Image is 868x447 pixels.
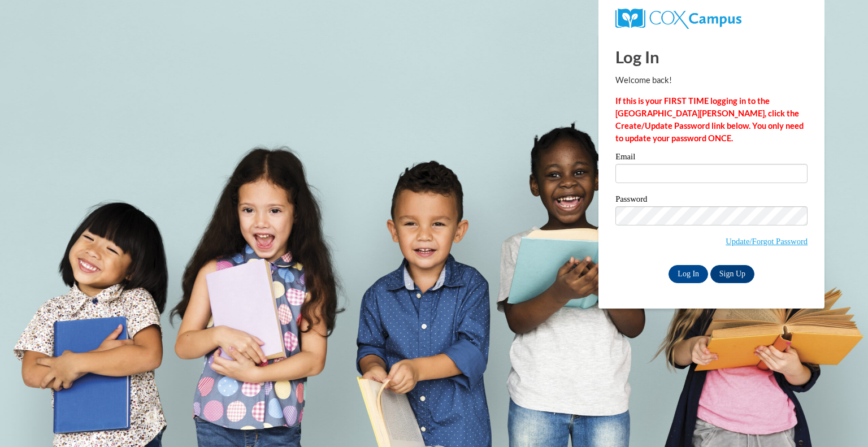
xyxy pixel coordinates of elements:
a: Sign Up [710,265,754,283]
input: Log In [669,265,708,283]
h1: Log In [615,45,808,68]
a: COX Campus [615,13,741,23]
label: Password [615,195,808,206]
label: Email [615,153,808,164]
strong: If this is your FIRST TIME logging in to the [GEOGRAPHIC_DATA][PERSON_NAME], click the Create/Upd... [615,96,804,143]
img: COX Campus [615,8,741,29]
p: Welcome back! [615,74,808,86]
a: Update/Forgot Password [726,237,808,246]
